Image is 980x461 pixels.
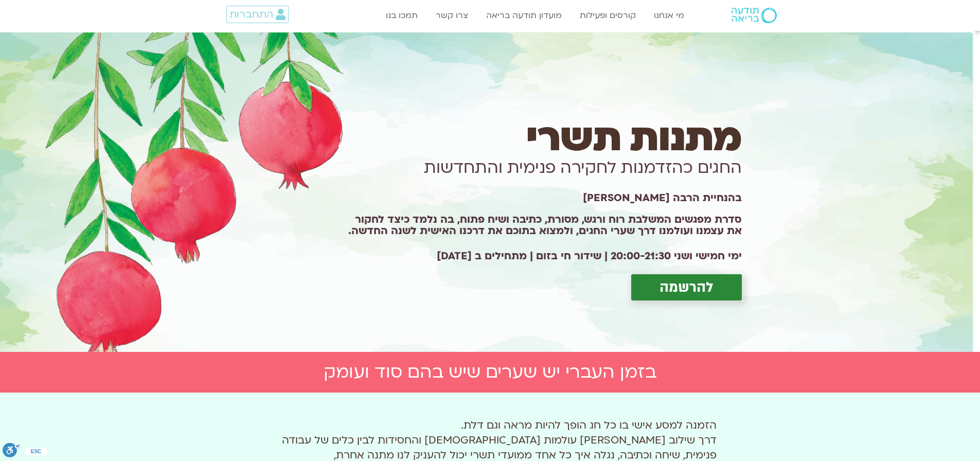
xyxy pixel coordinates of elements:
[649,6,689,25] a: מי אנחנו
[338,153,742,182] h1: החגים כהזדמנות לחקירה פנימית והתחדשות
[338,124,742,153] h1: מתנות תשרי
[229,9,273,20] span: התחברות
[481,6,567,25] a: מועדון תודעה בריאה
[338,251,742,262] h2: ימי חמישי ושני 20:00-21:30 | שידור חי בזום | מתחילים ב [DATE]
[338,196,742,200] h1: בהנחיית הרבה [PERSON_NAME]
[575,6,641,25] a: קורסים ופעילות
[461,418,717,432] span: הזמנה למסע אישי בו כל חג הופך להיות מראה וגם דלת.
[732,8,777,23] img: תודעה בריאה
[381,6,423,25] a: תמכו בנו
[202,362,778,382] h2: בזמן העברי יש שערים שיש בהם סוד ועומק
[431,6,473,25] a: צרו קשר
[631,274,742,300] a: להרשמה
[660,279,714,295] span: להרשמה
[226,6,289,23] a: התחברות
[338,214,742,237] h1: סדרת מפגשים המשלבת רוח ורגש, מסורת, כתיבה ושיח פתוח, בה נלמד כיצד לחקור את עצמנו ועולמנו דרך שערי...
